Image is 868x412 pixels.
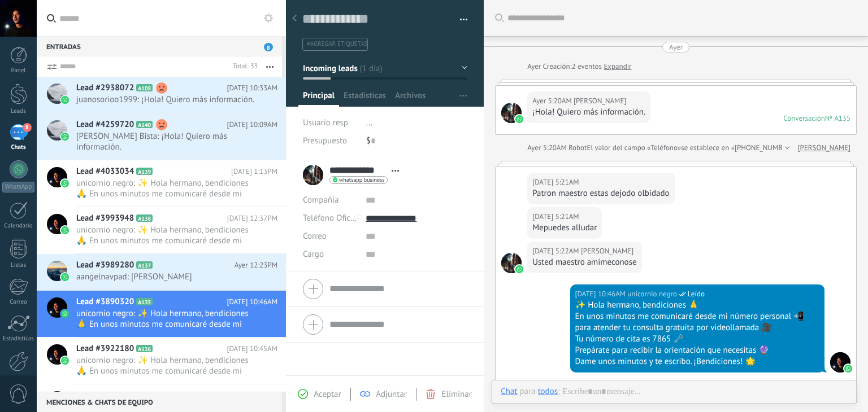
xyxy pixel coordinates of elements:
[303,90,335,107] span: Principal
[2,67,35,74] div: Panel
[234,390,277,401] span: Ayer 10:44AM
[303,117,350,128] span: Usuario resp.
[669,42,683,52] div: Ayer
[235,260,277,271] span: Ayer 12:23PM
[76,82,134,94] span: Lead #2938072
[23,123,32,132] span: 8
[527,61,631,72] div: Creación:
[227,213,277,224] span: [DATE] 12:37PM
[538,386,558,396] div: todos
[571,61,601,72] span: 2 eventos
[227,296,277,308] span: [DATE] 10:46AM
[303,114,358,132] div: Usuario resp.
[227,343,277,354] span: [DATE] 10:45AM
[515,115,523,123] img: waba.svg
[76,131,256,152] span: [PERSON_NAME] Bista: ¡Hola! Quiero más información.
[501,253,522,273] span: Homero Flores
[76,271,256,282] span: aangelnavpad: [PERSON_NAME]
[783,113,825,123] div: Conversación
[37,392,282,412] div: Menciones & Chats de equipo
[264,43,273,51] span: 8
[532,177,581,188] div: [DATE] 5:21AM
[303,250,324,258] span: Cargo
[307,40,367,48] span: #agregar etiquetas
[37,254,286,290] a: Lead #3989280 A137 Ayer 12:23PM aangelnavpad: [PERSON_NAME]
[136,345,153,352] span: A136
[136,84,153,91] span: A108
[76,296,134,308] span: Lead #3890320
[303,246,357,264] div: Cargo
[303,135,347,146] span: Presupuesto
[61,310,69,318] img: waba.svg
[61,226,69,234] img: waba.svg
[344,90,386,107] span: Estadísticas
[231,166,277,177] span: [DATE] 1:13PM
[61,357,69,365] img: waba.svg
[688,288,705,300] span: Leído
[136,121,153,128] span: A140
[501,103,522,123] span: Homero Flores
[441,389,471,400] span: Eliminar
[2,262,35,269] div: Listas
[587,142,681,154] span: El valor del campo «Teléfono»
[228,61,258,72] div: Total: 33
[61,179,69,187] img: waba.svg
[527,61,542,72] div: Ayer
[227,119,277,130] span: [DATE] 10:09AM
[37,113,286,160] a: Lead #4259720 A140 [DATE] 10:09AM [PERSON_NAME] Bista: ¡Hola! Quiero más información.
[830,352,850,372] span: unicornio negro
[825,113,850,123] div: № A135
[2,222,35,230] div: Calendario
[2,335,35,343] div: Estadísticas
[303,209,357,227] button: Teléfono Oficina
[303,227,327,246] button: Correo
[581,246,633,257] span: Homero Flores
[366,132,467,150] div: $
[76,308,256,330] span: unicornio negro: ✨ Hola hermano, bendiciones 🙏 En unos minutos me comunicaré desde mi número pers...
[339,177,384,183] span: whatsapp business
[844,365,852,372] img: waba.svg
[568,143,587,152] span: Robot
[136,214,153,222] span: A138
[575,345,819,356] div: Prepárate para recibir la orientación que necesitas 🔮
[76,343,134,354] span: Lead #3922180
[395,90,426,107] span: Archivos
[575,300,819,311] div: ✨ Hola hermano, bendiciones 🙏
[575,311,819,334] div: En unos minutos me comunicaré desde mi número personal 📲 para atender tu consulta gratuita por vi...
[61,273,69,281] img: waba.svg
[314,389,341,400] span: Aceptar
[575,356,819,367] div: Dame unos minutos y te escribo. ¡Bendiciones! 🌟
[798,142,850,154] a: [PERSON_NAME]
[303,213,362,223] span: Teléfono Oficina
[76,178,256,199] span: unicornio negro: ✨ Hola hermano, bendiciones 🙏 En unos minutos me comunicaré desde mi número pers...
[303,231,327,242] span: Correo
[532,211,581,222] div: [DATE] 5:21AM
[2,182,34,192] div: WhatsApp
[2,299,35,306] div: Correo
[558,386,559,397] span: :
[575,288,628,300] div: [DATE] 10:46AM
[515,265,523,273] img: waba.svg
[76,119,134,130] span: Lead #4259720
[76,166,134,177] span: Lead #4033034
[520,386,536,397] span: para
[37,207,286,253] a: Lead #3993948 A138 [DATE] 12:37PM unicornio negro: ✨ Hola hermano, bendiciones 🙏 En unos minutos ...
[376,389,407,400] span: Adjuntar
[303,132,358,150] div: Presupuesto
[61,96,69,104] img: waba.svg
[532,257,636,268] div: Usted maestro amimeconose
[574,95,626,107] span: Homero Flores
[136,168,153,175] span: A139
[681,142,797,154] span: se establece en «[PHONE_NUMBER]»
[76,213,134,224] span: Lead #3993948
[303,191,357,209] div: Compañía
[76,390,134,401] span: Lead #3888720
[2,144,35,151] div: Chats
[527,142,568,154] div: Ayer 5:20AM
[37,291,286,337] a: Lead #3890320 A135 [DATE] 10:46AM unicornio negro: ✨ Hola hermano, bendiciones 🙏 En unos minutos ...
[76,225,256,246] span: unicornio negro: ✨ Hola hermano, bendiciones 🙏 En unos minutos me comunicaré desde mi número pers...
[76,260,134,271] span: Lead #3989280
[604,61,631,72] a: Expandir
[227,82,277,94] span: [DATE] 10:33AM
[76,355,256,376] span: unicornio negro: ✨ Hola hermano, bendiciones 🙏 En unos minutos me comunicaré desde mi número pers...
